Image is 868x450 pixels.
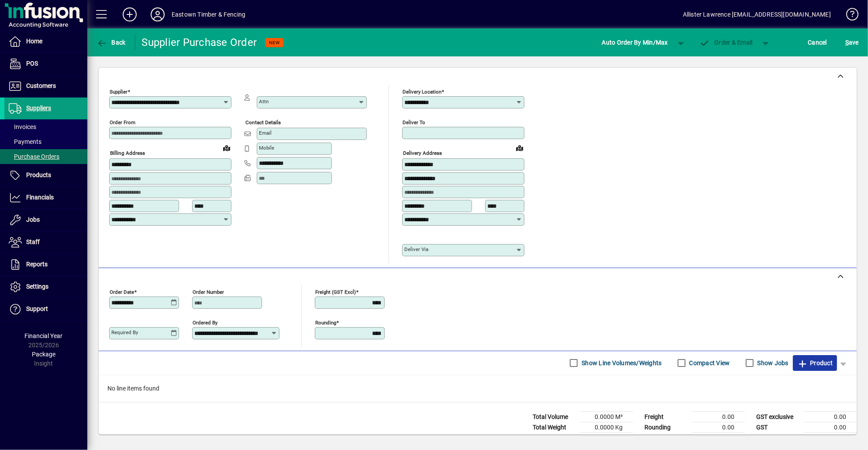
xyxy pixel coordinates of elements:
[695,35,757,50] button: Order & Email
[640,422,692,433] td: Rounding
[602,35,668,49] span: Auto Order By Min/Max
[32,351,55,358] span: Package
[403,89,441,95] mat-label: Delivery Location
[640,412,692,422] td: Freight
[259,145,274,151] mat-label: Mobile
[111,329,138,335] mat-label: Required by
[9,138,41,145] span: Payments
[269,40,280,45] span: NEW
[142,35,257,49] div: Supplier Purchase Order
[797,356,833,370] span: Product
[692,422,745,433] td: 0.00
[315,289,356,295] mat-label: Freight (GST excl)
[26,105,51,112] span: Suppliers
[4,187,87,209] a: Financials
[220,141,234,155] a: View on map
[845,39,849,46] span: S
[259,98,269,105] mat-label: Attn
[840,2,857,30] a: Knowledge Base
[4,298,87,320] a: Support
[581,422,633,433] td: 0.0000 Kg
[804,412,857,422] td: 0.00
[4,231,87,253] a: Staff
[96,39,126,46] span: Back
[513,141,527,155] a: View on map
[683,7,831,21] div: Allister Lawrence [EMAIL_ADDRESS][DOMAIN_NAME]
[26,171,51,178] span: Products
[528,422,581,433] td: Total Weight
[9,153,59,160] span: Purchase Orders
[26,82,56,89] span: Customers
[9,123,36,130] span: Invoices
[752,433,804,443] td: GST inclusive
[4,164,87,186] a: Products
[26,305,48,312] span: Support
[25,332,63,339] span: Financial Year
[172,7,245,21] div: Eastown Timber & Fencing
[94,35,128,50] button: Back
[4,119,87,134] a: Invoices
[26,261,48,268] span: Reports
[688,359,730,367] label: Compact View
[403,119,425,126] mat-label: Deliver To
[110,119,135,126] mat-label: Order from
[845,35,859,49] span: ave
[4,276,87,298] a: Settings
[404,246,428,252] mat-label: Deliver via
[315,319,336,325] mat-label: Rounding
[4,31,87,52] a: Home
[26,38,42,45] span: Home
[752,412,804,422] td: GST exclusive
[26,194,54,201] span: Financials
[756,359,789,367] label: Show Jobs
[26,216,40,223] span: Jobs
[193,289,224,295] mat-label: Order number
[804,433,857,443] td: 0.00
[4,254,87,276] a: Reports
[793,355,837,371] button: Product
[843,35,861,50] button: Save
[110,289,134,295] mat-label: Order date
[4,149,87,164] a: Purchase Orders
[804,422,857,433] td: 0.00
[87,35,135,50] app-page-header-button: Back
[26,60,38,67] span: POS
[4,53,87,75] a: POS
[4,134,87,149] a: Payments
[26,283,48,290] span: Settings
[580,359,661,367] label: Show Line Volumes/Weights
[808,35,827,49] span: Cancel
[144,7,172,22] button: Profile
[99,375,857,402] div: No line items found
[259,130,272,136] mat-label: Email
[110,89,127,95] mat-label: Supplier
[598,35,672,50] button: Auto Order By Min/Max
[26,238,40,245] span: Staff
[581,412,633,422] td: 0.0000 M³
[692,412,745,422] td: 0.00
[528,412,581,422] td: Total Volume
[699,39,753,46] span: Order & Email
[4,209,87,231] a: Jobs
[116,7,144,22] button: Add
[193,319,217,325] mat-label: Ordered by
[752,422,804,433] td: GST
[4,75,87,97] a: Customers
[806,35,830,50] button: Cancel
